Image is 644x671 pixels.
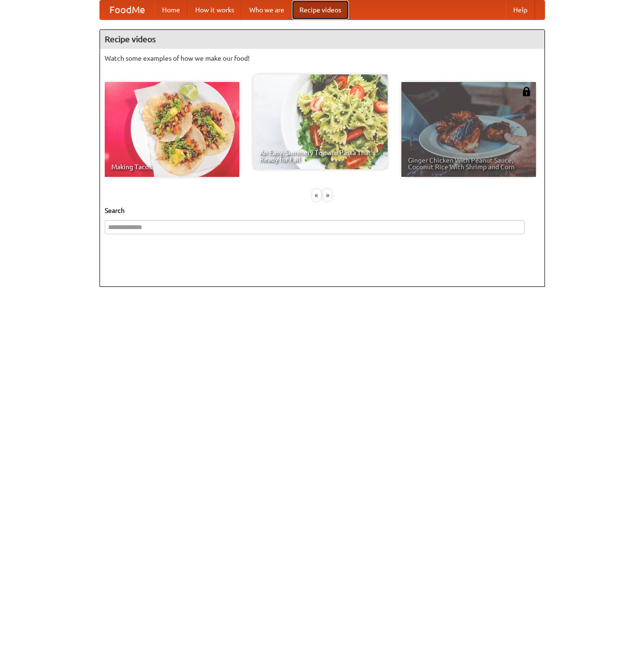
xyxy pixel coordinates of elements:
a: Making Tacos [105,82,239,177]
a: An Easy, Summery Tomato Pasta That's Ready for Fall [253,74,388,169]
span: An Easy, Summery Tomato Pasta That's Ready for Fall [260,149,381,163]
p: Watch some examples of how we make our food! [105,54,540,63]
a: How it works [188,0,242,19]
span: Making Tacos [111,164,233,170]
h5: Search [105,206,540,215]
div: » [323,189,332,201]
a: Who we are [242,0,292,19]
a: FoodMe [100,0,154,19]
div: « [312,189,321,201]
img: 483408.png [522,87,531,96]
a: Help [506,0,535,19]
a: Recipe videos [292,0,349,19]
h4: Recipe videos [100,30,544,49]
a: Home [154,0,188,19]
